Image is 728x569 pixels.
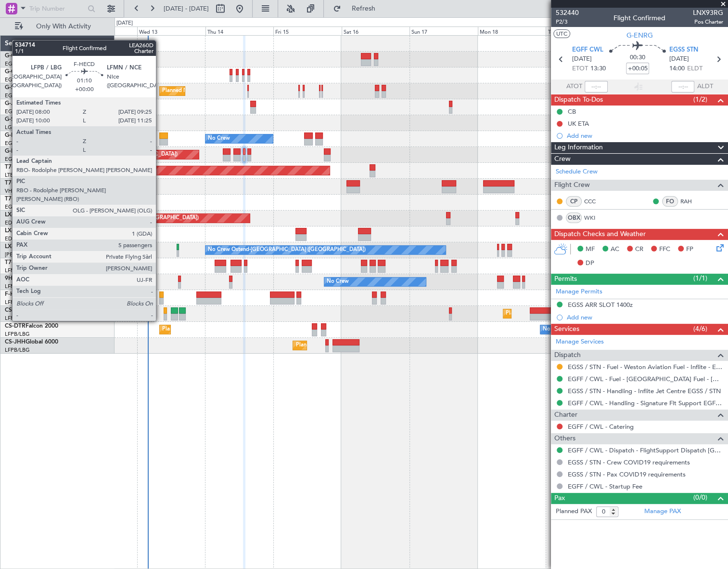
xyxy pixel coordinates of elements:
span: Pax [554,493,565,504]
button: Only With Activity [11,19,104,34]
span: LX-AOA [5,244,27,250]
span: LX-GBH [5,212,26,218]
span: FP [686,245,693,254]
a: EGLF/FAB [5,92,30,99]
a: G-GARECessna Citation XLS+ [5,69,84,75]
span: F-HECD [5,291,26,297]
span: 13:30 [590,64,606,74]
span: G-LEGC [5,132,26,138]
span: 9H-LPZ [5,276,24,281]
a: LFMN/NCE [5,267,33,274]
a: CS-DOUGlobal 6500 [5,307,60,313]
div: Wed 13 [137,26,205,35]
a: EGGW/LTN [5,140,34,147]
a: EGFF / CWL - Fuel - [GEOGRAPHIC_DATA] Fuel - [GEOGRAPHIC_DATA] / CWL [568,375,723,383]
div: CB [568,107,576,116]
input: --:-- [585,81,608,93]
span: ETOT [572,64,588,74]
a: EGGW/LTN [5,60,34,67]
div: Add new [567,132,723,140]
span: 14:00 [669,64,685,74]
span: CS-JHH [5,339,26,345]
a: T7-BREChallenger 604 [5,164,66,170]
div: No Crew [543,322,565,337]
span: (1/2) [693,94,707,105]
a: LFMD/CEQ [5,283,33,290]
div: Thu 14 [205,26,274,35]
span: (1/1) [693,273,707,283]
div: [DATE] [116,19,133,27]
span: G-ENRG [626,30,653,40]
span: G-GARE [5,69,27,75]
a: EDLW/DTM [5,235,33,242]
span: CS-DOU [5,307,27,313]
span: DP [586,259,594,268]
a: CS-DTRFalcon 2000 [5,323,58,329]
span: LX-INB [5,228,24,234]
span: T7-BRE [5,164,25,170]
a: 9H-LPZLegacy 500 [5,276,55,281]
a: RAH [680,197,702,206]
span: T7-FFI [5,180,22,186]
a: LGAV/ATH [5,124,31,131]
div: Sat 16 [342,26,410,35]
span: EGFF CWL [572,45,603,55]
a: G-JAGAPhenom 300 [5,101,61,106]
a: EGGW/LTN [5,108,34,115]
a: G-SIRSCitation Excel [5,85,60,91]
span: T7-LZZI [5,196,25,202]
a: EGFF / CWL - Startup Fee [568,482,642,490]
a: T7-FFIFalcon 7X [5,180,48,186]
span: Only With Activity [25,23,102,30]
div: OBX [566,212,582,223]
span: Dispatch Checks and Weather [554,229,646,240]
span: [DATE] [572,54,592,64]
a: EGSS / STN - Fuel - Weston Aviation Fuel - Inflite - EGSS / STN [568,363,723,371]
div: Planned Maint Nice ([GEOGRAPHIC_DATA]) [91,211,199,225]
div: UK ETA [568,119,589,128]
a: EGSS / STN - Crew COVID19 requirements [568,458,690,466]
a: LFPB/LBG [5,299,30,306]
span: CR [635,245,643,254]
a: Manage Permits [556,287,602,297]
span: MF [586,245,595,254]
span: Services [554,324,579,335]
span: Refresh [343,5,383,12]
a: EGSS / STN - Pax COVID19 requirements [568,470,686,478]
span: Dispatch [554,350,581,361]
button: UTC [553,29,570,38]
span: (4/6) [693,324,707,334]
a: EGFF / CWL - Dispatch - FlightSupport Dispatch [GEOGRAPHIC_DATA] [568,446,723,454]
label: Planned PAX [556,507,592,516]
span: ALDT [697,82,713,92]
a: VHHH/HKG [5,187,33,195]
a: T7-LZZIPraetor 600 [5,196,57,202]
span: G-SPCY [5,117,26,122]
a: G-SPCYLegacy 650 [5,117,56,122]
span: (0/0) [693,492,707,503]
button: Refresh [329,1,386,16]
a: EGNR/CEG [5,76,34,83]
div: No Crew [327,275,349,289]
a: LX-INBFalcon 900EX EASy II [5,228,81,234]
span: G-JAGA [5,101,27,106]
a: EGFF / CWL - Handling - Signature Flt Support EGFF / CWL [568,399,723,407]
div: Fri 15 [273,26,342,35]
div: Flight Confirmed [613,13,665,23]
div: Planned Maint [GEOGRAPHIC_DATA] ([GEOGRAPHIC_DATA]) [506,306,657,321]
div: Planned Maint [GEOGRAPHIC_DATA] ([GEOGRAPHIC_DATA]) [162,84,314,98]
input: Trip Number [29,1,85,16]
a: EDLW/DTM [5,219,33,226]
a: LFPB/LBG [5,331,30,338]
a: F-HECDFalcon 7X [5,291,52,297]
span: T7-EMI [5,260,24,265]
span: G-SIRS [5,85,23,91]
div: Planned Maint [GEOGRAPHIC_DATA] ([GEOGRAPHIC_DATA]) [295,338,447,353]
a: EGSS / STN - Handling - Inflite Jet Centre EGSS / STN [568,387,721,395]
a: T7-EMIHawker 900XP [5,260,64,265]
span: LNX93RG [693,8,723,18]
a: Schedule Crew [556,167,598,177]
span: ELDT [687,64,702,74]
span: AC [611,245,619,254]
div: Tue 19 [546,26,614,35]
